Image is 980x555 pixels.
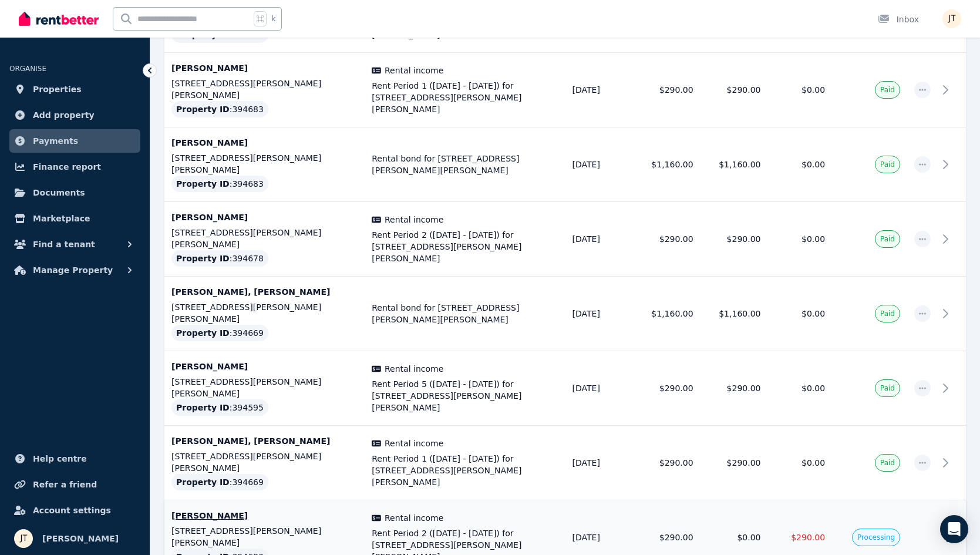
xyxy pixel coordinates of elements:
p: [STREET_ADDRESS][PERSON_NAME][PERSON_NAME] [171,376,358,399]
span: Payments [33,134,78,148]
span: Rent Period 2 ([DATE] - [DATE]) for [STREET_ADDRESS][PERSON_NAME][PERSON_NAME] [372,229,558,264]
span: Paid [880,85,895,95]
span: Help centre [33,452,87,466]
span: Paid [880,234,895,244]
td: $290.00 [701,351,768,426]
p: [STREET_ADDRESS][PERSON_NAME][PERSON_NAME] [171,152,358,176]
span: $0.00 [801,160,825,169]
a: Finance report [9,155,140,179]
span: Paid [880,160,895,169]
a: Marketplace [9,207,140,230]
span: Manage Property [33,263,113,277]
span: k [271,14,275,23]
span: Property ID [176,178,230,190]
span: Rent Period 1 ([DATE] - [DATE]) for [STREET_ADDRESS][PERSON_NAME][PERSON_NAME] [372,80,558,115]
span: Property ID [176,327,230,339]
span: Paid [880,309,895,318]
p: [STREET_ADDRESS][PERSON_NAME][PERSON_NAME] [171,450,358,474]
div: : 394683 [171,101,268,117]
a: Payments [9,129,140,153]
span: Find a tenant [33,237,95,251]
span: Finance report [33,160,101,174]
p: [STREET_ADDRESS][PERSON_NAME][PERSON_NAME] [171,227,358,250]
div: : 394669 [171,325,268,341]
span: $0.00 [801,309,825,318]
td: $1,160.00 [633,127,701,202]
p: [PERSON_NAME], [PERSON_NAME] [171,286,358,298]
span: Processing [857,533,895,542]
td: $290.00 [701,426,768,500]
td: $290.00 [633,351,701,426]
span: Rental income [385,65,443,76]
span: $290.00 [791,533,825,542]
td: [DATE] [565,351,633,426]
span: Add property [33,108,95,122]
div: Inbox [878,14,919,25]
td: $290.00 [701,202,768,277]
span: Rental income [385,363,443,375]
p: [PERSON_NAME] [171,510,358,522]
span: Rental income [385,438,443,449]
span: ORGANISE [9,65,46,73]
button: Find a tenant [9,233,140,256]
span: Rental bond for [STREET_ADDRESS][PERSON_NAME][PERSON_NAME] [372,302,558,325]
span: Paid [880,458,895,467]
p: [PERSON_NAME] [171,137,358,149]
span: Rent Period 1 ([DATE] - [DATE]) for [STREET_ADDRESS][PERSON_NAME][PERSON_NAME] [372,453,558,488]
span: Rental income [385,512,443,524]
p: [STREET_ADDRESS][PERSON_NAME][PERSON_NAME] [171,301,358,325]
td: [DATE] [565,426,633,500]
p: [PERSON_NAME] [171,211,358,223]
span: Account settings [33,503,111,517]
td: [DATE] [565,277,633,351]
span: Marketplace [33,211,90,226]
span: Documents [33,186,85,200]
img: RentBetter [19,10,99,28]
td: [DATE] [565,53,633,127]
td: $290.00 [633,202,701,277]
div: : 394595 [171,399,268,416]
span: $0.00 [801,458,825,467]
p: [PERSON_NAME] [171,62,358,74]
span: Properties [33,82,82,96]
span: Rental income [385,214,443,226]
span: $0.00 [801,234,825,244]
span: Property ID [176,253,230,264]
span: Rental bond for [STREET_ADDRESS][PERSON_NAME][PERSON_NAME] [372,153,558,176]
div: Open Intercom Messenger [940,515,968,543]
td: $1,160.00 [633,277,701,351]
div: : 394669 [171,474,268,490]
td: $290.00 [633,53,701,127]
a: Refer a friend [9,473,140,496]
p: [STREET_ADDRESS][PERSON_NAME][PERSON_NAME] [171,525,358,549]
td: $290.00 [701,53,768,127]
p: [PERSON_NAME] [171,361,358,372]
span: Rent Period 5 ([DATE] - [DATE]) for [STREET_ADDRESS][PERSON_NAME][PERSON_NAME] [372,378,558,413]
td: $1,160.00 [701,277,768,351]
div: : 394678 [171,250,268,267]
a: Add property [9,103,140,127]
td: $1,160.00 [701,127,768,202]
a: Help centre [9,447,140,470]
span: Property ID [176,402,230,413]
img: Jamie Taylor [942,9,961,28]
span: Property ID [176,103,230,115]
a: Documents [9,181,140,204]
span: [PERSON_NAME] [42,532,119,546]
span: Paid [880,384,895,393]
span: Refer a friend [33,477,97,492]
a: Properties [9,78,140,101]
img: Jamie Taylor [14,529,33,548]
span: Property ID [176,476,230,488]
a: Account settings [9,499,140,522]
td: $290.00 [633,426,701,500]
p: [STREET_ADDRESS][PERSON_NAME][PERSON_NAME] [171,78,358,101]
td: [DATE] [565,127,633,202]
div: : 394683 [171,176,268,192]
button: Manage Property [9,258,140,282]
span: $0.00 [801,384,825,393]
span: $0.00 [801,85,825,95]
p: [PERSON_NAME], [PERSON_NAME] [171,435,358,447]
td: [DATE] [565,202,633,277]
